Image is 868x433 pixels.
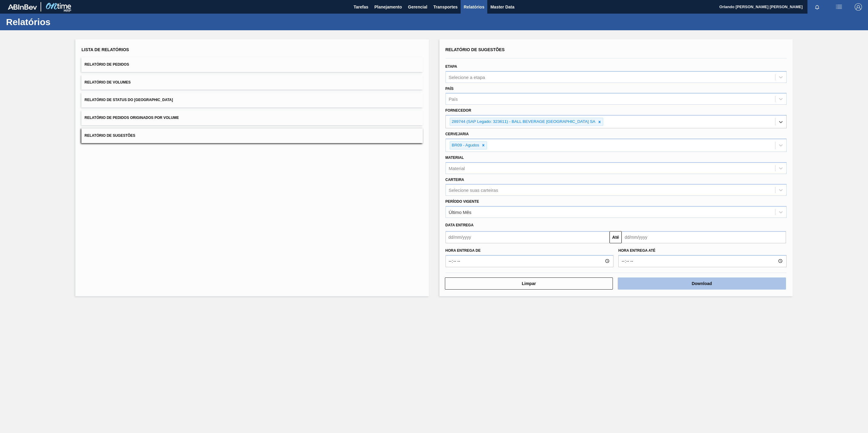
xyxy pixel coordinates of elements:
div: País [449,97,458,102]
input: dd/mm/yyyy [622,231,786,243]
div: Material [449,166,465,171]
label: Carteira [446,178,464,182]
span: Gerencial [408,3,427,11]
button: Relatório de Volumes [81,75,422,90]
span: Planejamento [374,3,402,11]
div: Selecione a etapa [449,74,485,80]
span: Relatório de Status do [GEOGRAPHIC_DATA] [84,98,173,102]
span: Relatórios [464,3,484,11]
h1: Relatórios [6,18,113,25]
button: Relatório de Pedidos Originados por Volume [81,110,422,125]
label: Material [446,156,464,160]
span: Relatório de Pedidos Originados por Volume [84,116,179,120]
button: Relatório de Pedidos [81,57,422,72]
div: Selecione suas carteiras [449,188,498,193]
label: Etapa [446,64,457,69]
img: userActions [835,3,843,11]
label: País [446,87,454,91]
span: Relatório de Sugestões [446,47,505,52]
button: Download [618,277,786,290]
span: Tarefas [353,3,368,11]
label: Fornecedor [446,108,471,113]
span: Transportes [433,3,458,11]
span: Data entrega [446,223,474,227]
span: Lista de Relatórios [81,47,129,52]
div: Último Mês [449,210,472,215]
button: Limpar [445,277,613,290]
button: Relatório de Status do [GEOGRAPHIC_DATA] [81,93,422,107]
button: Relatório de Sugestões [81,128,422,143]
span: Master Data [490,3,514,11]
span: Relatório de Pedidos [84,62,129,67]
span: Relatório de Volumes [84,80,130,84]
input: dd/mm/yyyy [446,231,610,243]
button: Notificações [807,3,827,11]
img: Logout [855,3,862,11]
label: Cervejaria [446,132,469,136]
div: 289744 (SAP Legado: 323611) - BALL BEVERAGE [GEOGRAPHIC_DATA] SA [450,118,597,126]
span: Relatório de Sugestões [84,133,135,138]
div: BR09 - Agudos [450,142,480,149]
img: TNhmsLtSVTkK8tSr43FrP2fwEKptu5GPRR3wAAAABJRU5ErkJggg== [8,4,37,10]
button: Até [610,231,622,243]
label: Hora entrega até [618,246,787,255]
label: Período Vigente [446,199,479,204]
label: Hora entrega de [446,246,614,255]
